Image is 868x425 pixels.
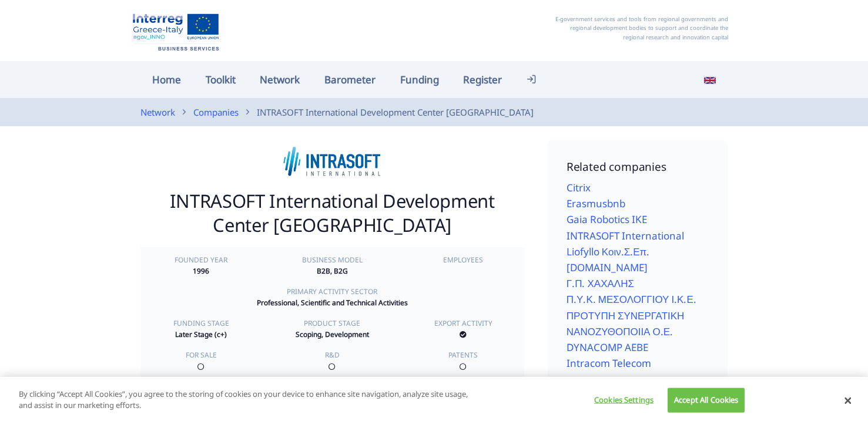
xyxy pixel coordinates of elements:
img: Home [129,9,223,52]
div: Business model [279,254,386,265]
h2: INTRASOFT International Development Center [GEOGRAPHIC_DATA] [140,189,524,238]
a: Funding [388,67,451,92]
a: Network [140,105,175,119]
button: Accept All Cookies [668,388,745,413]
h4: Related companies [567,159,709,176]
a: Intracom Telecom [567,356,651,370]
div: Product Stage [279,318,386,329]
a: Home [140,67,194,92]
div: Employees [410,254,517,265]
a: Γ.Π. ΧΑΧΑΛΗΣ [567,276,634,290]
a: Network [248,67,313,92]
a: DYNACOMP AEBE [567,340,648,354]
img: en_flag.svg [704,75,716,86]
div: Funding stage [148,318,255,329]
div: Primary activity sector [148,286,517,297]
button: Close [844,396,852,406]
div: R&D [279,349,386,360]
a: INTRASOFT International [567,229,684,242]
a: Gaia Robotics IKE [567,212,647,226]
a: Companies [193,105,239,119]
strong: Scoping, Development [296,329,369,339]
a: [DOMAIN_NAME] [567,261,648,274]
a: Citrix [567,181,591,194]
a: ΠΡΟΤΥΠΗ ΣΥΝΕΡΓΑΤΙΚΗ ΝΑΝΟΖΥΘΟΠΟΙΙΑ Ο.Ε. [567,309,685,338]
div: Patents [410,349,517,360]
button: Cookies Settings [584,389,658,412]
div: Founded year [148,254,255,265]
a: Barometer [312,67,388,92]
a: Liofyllo Κοιν.Σ.Επ. [567,245,649,258]
a: Π.Υ.Κ. ΜΕΣΟΛΟΓΓΙΟΥ Ι.Κ.Ε. [567,292,696,306]
li: INTRASOFT International Development Center [GEOGRAPHIC_DATA] [239,105,534,119]
div: For sale [148,349,255,360]
div: Export activity [410,318,517,329]
strong: Professional, Scientific and Technical Activities [257,298,408,307]
strong: Later Stage (c+) [175,329,227,339]
strong: B2B, B2G [317,266,348,275]
p: By clicking “Accept All Cookies”, you agree to the storing of cookies on your device to enhance s... [19,389,477,411]
a: Register [451,67,514,92]
a: Toolkit [193,67,248,92]
strong: 1996 [193,266,209,275]
a: Erasmusbnb [567,197,625,210]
